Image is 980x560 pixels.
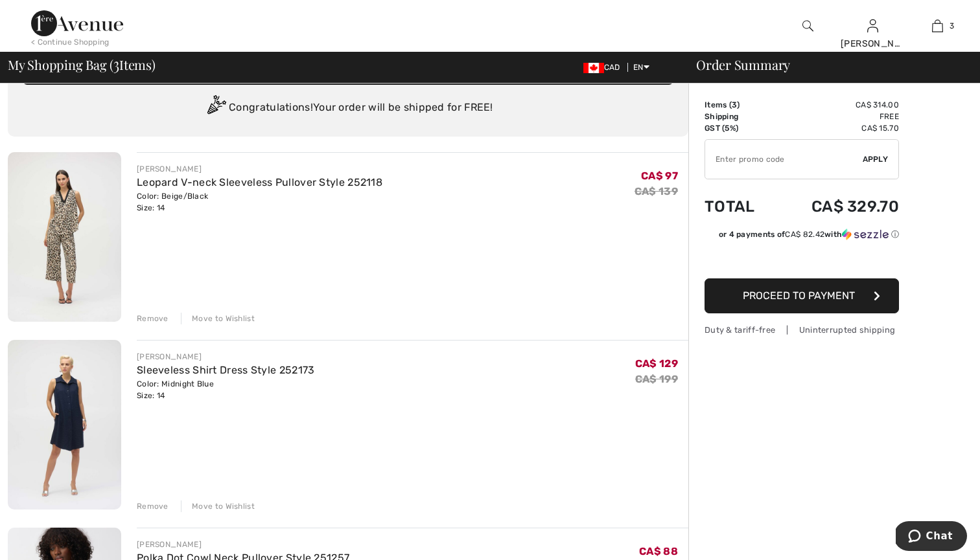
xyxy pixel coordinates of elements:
div: [PERSON_NAME] [137,163,382,175]
div: Color: Beige/Black Size: 14 [137,190,382,214]
span: My Shopping Bag ( Items) [8,58,156,71]
img: Leopard V-neck Sleeveless Pullover Style 252118 [8,152,121,322]
img: search the website [802,18,813,34]
a: Sign In [867,19,878,32]
img: 1ère Avenue [31,10,123,36]
td: CA$ 15.70 [775,122,899,134]
a: 3 [905,18,969,34]
div: [PERSON_NAME] [137,539,349,550]
img: My Info [867,18,878,34]
div: or 4 payments of with [719,229,899,240]
td: Free [775,111,899,122]
td: CA$ 314.00 [775,99,899,111]
input: Promo code [705,140,863,179]
span: CA$ 88 [639,545,678,557]
img: Congratulation2.svg [203,95,229,121]
iframe: PayPal-paypal [705,245,899,274]
td: GST (5%) [705,122,775,134]
span: 3 [732,100,737,109]
button: Proceed to Payment [705,278,899,313]
div: [PERSON_NAME] [137,351,315,363]
td: Total [705,185,775,229]
div: Move to Wishlist [181,500,255,512]
td: Items ( ) [705,99,775,111]
img: Sleeveless Shirt Dress Style 252173 [8,340,121,510]
div: Color: Midnight Blue Size: 14 [137,378,315,401]
span: Proceed to Payment [743,289,855,302]
div: Duty & tariff-free | Uninterrupted shipping [705,324,899,336]
div: Move to Wishlist [181,313,255,324]
div: Remove [137,500,169,512]
span: CA$ 82.42 [785,230,824,239]
img: My Bag [932,18,943,34]
span: 3 [113,55,119,72]
td: Shipping [705,111,775,122]
div: Remove [137,313,169,324]
img: Canadian Dollar [583,63,604,73]
img: Sezzle [842,229,889,240]
span: 3 [950,20,954,32]
a: Leopard V-neck Sleeveless Pullover Style 252118 [137,176,382,188]
s: CA$ 199 [635,373,678,385]
span: EN [633,63,649,72]
div: or 4 payments ofCA$ 82.42withSezzle Click to learn more about Sezzle [705,229,899,245]
td: CA$ 329.70 [775,185,899,229]
span: CA$ 129 [635,357,678,370]
div: Order Summary [681,58,972,71]
div: [PERSON_NAME] [841,37,904,50]
span: Apply [863,153,889,165]
span: CAD [583,63,625,72]
s: CA$ 139 [635,185,678,197]
div: < Continue Shopping [31,36,110,48]
a: Sleeveless Shirt Dress Style 252173 [137,364,315,376]
div: Congratulations! Your order will be shipped for FREE! [23,95,673,121]
iframe: Opens a widget where you can chat to one of our agents [896,521,967,554]
span: CA$ 97 [641,170,678,182]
